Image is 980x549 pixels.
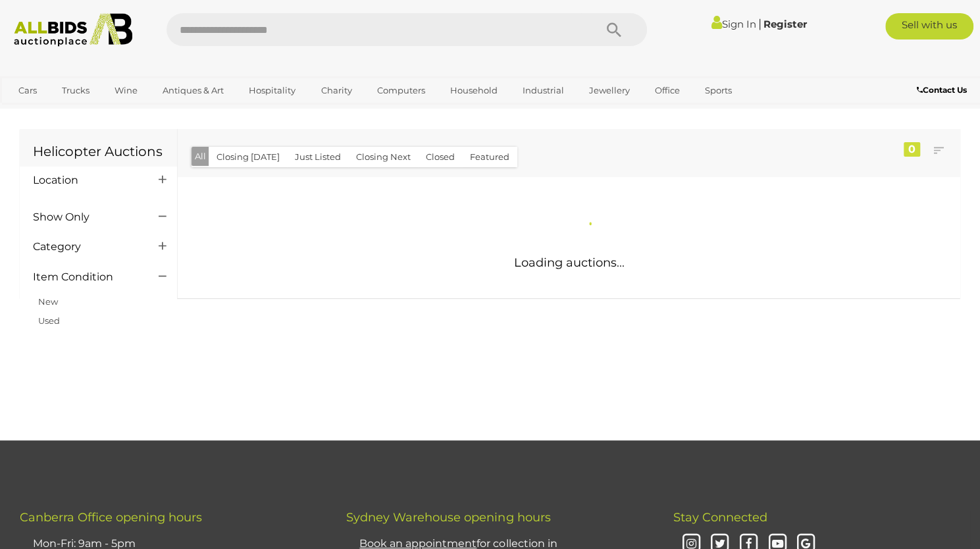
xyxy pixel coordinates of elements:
a: Sports [696,80,740,101]
button: Closing Next [348,147,419,167]
span: Stay Connected [673,510,767,525]
a: Cars [10,80,45,101]
button: Just Listed [287,147,349,167]
a: Used [38,315,60,326]
a: Antiques & Art [154,80,232,101]
button: Closing [DATE] [209,147,288,167]
div: 0 [904,142,920,157]
a: Household [442,80,506,101]
a: Office [646,80,688,101]
a: Sell with us [885,13,973,39]
h4: Show Only [33,211,139,223]
a: New [38,296,58,307]
h4: Location [33,174,139,186]
a: Hospitality [240,80,304,101]
h1: Helicopter Auctions [33,144,164,159]
b: Contact Us [917,85,967,95]
h4: Item Condition [33,271,139,283]
a: Jewellery [580,80,638,101]
a: Industrial [514,80,573,101]
span: Loading auctions... [514,255,625,270]
a: Trucks [53,80,98,101]
a: Computers [369,80,434,101]
span: Sydney Warehouse opening hours [346,510,550,525]
button: Closed [418,147,463,167]
a: Register [763,18,807,30]
button: All [192,147,209,166]
a: Sign In [711,18,756,30]
img: Allbids.com.au [7,13,140,47]
span: | [758,16,761,31]
span: Canberra Office opening hours [20,510,202,525]
a: Contact Us [917,83,970,97]
a: Wine [106,80,146,101]
button: Featured [462,147,517,167]
button: Search [581,13,647,46]
h4: Category [33,241,139,253]
a: Charity [312,80,360,101]
a: [GEOGRAPHIC_DATA] [10,101,120,123]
